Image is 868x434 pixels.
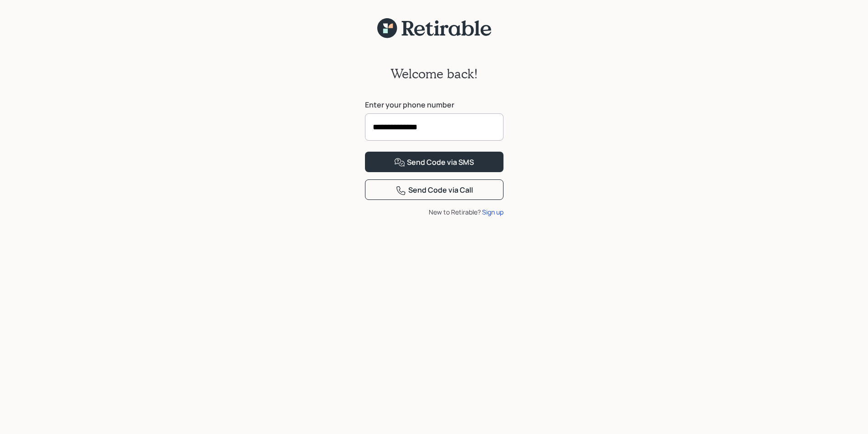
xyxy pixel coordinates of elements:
button: Send Code via Call [365,179,503,200]
button: Send Code via SMS [365,152,503,172]
div: Sign up [482,207,503,217]
label: Enter your phone number [365,100,503,110]
div: Send Code via SMS [394,157,474,168]
h2: Welcome back! [390,66,478,82]
div: New to Retirable? [365,207,503,217]
div: Send Code via Call [395,185,473,196]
